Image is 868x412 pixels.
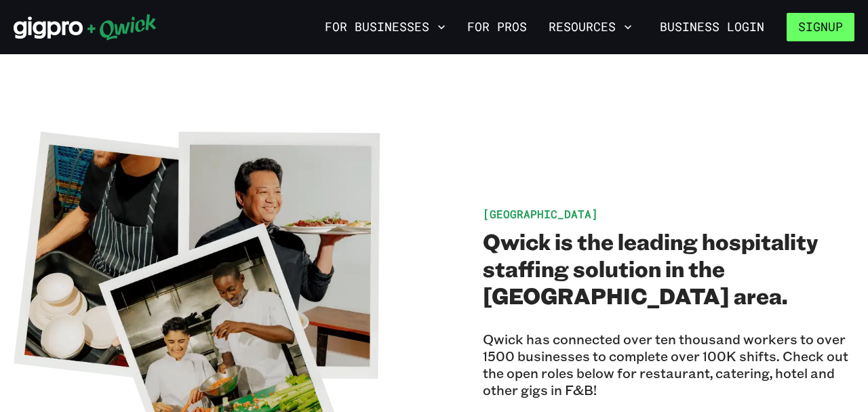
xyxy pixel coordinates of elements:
p: Qwick has connected over ten thousand workers to over 1500 businesses to complete over 100K shift... [483,331,854,398]
a: Business Login [648,13,776,41]
button: Signup [787,13,854,41]
span: [GEOGRAPHIC_DATA] [483,207,598,221]
button: Resources [543,16,637,39]
h2: Qwick is the leading hospitality staffing solution in the [GEOGRAPHIC_DATA] area. [483,228,854,309]
button: For Businesses [319,16,451,39]
a: For Pros [462,16,532,39]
